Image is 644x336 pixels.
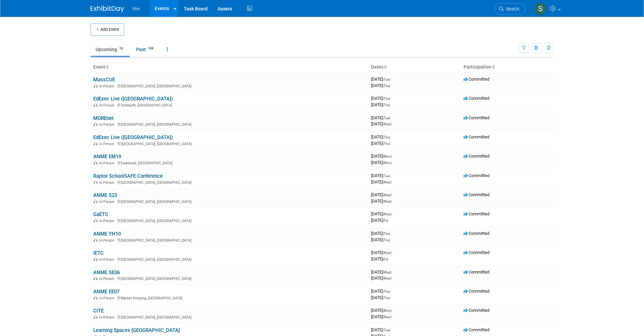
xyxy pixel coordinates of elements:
span: (Wed) [383,251,391,255]
img: In-Person Event [94,219,98,222]
span: Committed [464,77,489,82]
span: [DATE] [371,160,391,165]
span: [DATE] [371,141,390,146]
span: - [391,231,392,236]
span: [DATE] [371,211,393,216]
span: (Mon) [383,155,391,158]
span: (Wed) [383,315,391,319]
span: Committed [464,269,489,275]
a: MassCUE [93,77,115,83]
span: (Thu) [383,238,390,242]
span: Committed [464,211,489,216]
span: [DATE] [371,327,392,332]
span: [DATE] [371,77,392,82]
span: Search [504,6,519,11]
span: (Wed) [383,277,391,280]
img: In-Person Event [94,180,98,184]
span: - [392,192,393,197]
span: Committed [464,231,489,236]
span: (Thu) [383,142,390,145]
span: (Mon) [383,309,391,312]
span: [DATE] [371,173,392,178]
a: EdExec Live ([GEOGRAPHIC_DATA]) [93,134,173,140]
span: Committed [464,250,489,255]
span: (Wed) [383,180,391,184]
span: [DATE] [371,115,392,120]
span: [DATE] [371,154,393,159]
span: In-Person [99,315,116,320]
span: In-Person [99,84,116,88]
span: Committed [464,327,489,332]
span: In-Person [99,161,116,165]
img: In-Person Event [94,257,98,261]
span: In-Person [99,180,116,185]
div: Market Deeping, [GEOGRAPHIC_DATA] [93,295,366,300]
span: (Thu) [383,135,390,139]
span: - [392,269,393,275]
a: ANME YH10 [93,231,121,237]
span: (Fri) [383,257,388,261]
span: (Thu) [383,290,390,293]
span: [DATE] [371,295,390,300]
div: [GEOGRAPHIC_DATA], [GEOGRAPHIC_DATA] [93,121,366,127]
img: In-Person Event [94,200,98,203]
span: [DATE] [371,314,391,319]
span: Committed [464,96,489,101]
span: [DATE] [371,237,390,242]
span: - [391,134,392,139]
img: In-Person Event [94,103,98,107]
a: MOREnet [93,115,114,121]
span: In-Person [99,296,116,300]
span: In-Person [99,200,116,204]
span: (Thu) [383,84,390,88]
a: Sort by Start Date [383,64,387,70]
a: ANME EE07 [93,289,119,295]
span: Committed [464,289,489,294]
span: In-Person [99,277,116,281]
a: Sort by Participation Type [491,64,495,70]
span: [DATE] [371,269,393,275]
img: ExhibitDay [91,6,124,12]
span: [DATE] [371,102,390,107]
span: (Fri) [383,219,388,222]
span: (Thu) [383,296,390,300]
img: Sara Membreno [534,2,547,15]
a: Past198 [131,43,160,56]
div: [GEOGRAPHIC_DATA], [GEOGRAPHIC_DATA] [93,276,366,281]
a: EdExec Live ([GEOGRAPHIC_DATA]) [93,96,173,102]
span: - [392,250,393,255]
div: [GEOGRAPHIC_DATA], [GEOGRAPHIC_DATA] [93,218,366,223]
a: ANME S23 [93,192,117,198]
div: [GEOGRAPHIC_DATA], [GEOGRAPHIC_DATA] [93,179,366,185]
img: In-Person Event [94,161,98,164]
img: In-Person Event [94,238,98,242]
span: [DATE] [371,179,391,184]
span: Committed [464,115,489,120]
span: [DATE] [371,96,392,101]
span: In-Person [99,103,116,108]
span: - [392,154,393,159]
span: 198 [146,46,155,51]
span: In-Person [99,142,116,146]
th: Dates [368,61,461,73]
span: (Wed) [383,193,391,197]
img: In-Person Event [94,277,98,280]
span: Committed [464,192,489,197]
img: In-Person Event [94,84,98,87]
span: (Wed) [383,212,391,216]
img: In-Person Event [94,296,98,299]
a: Sort by Event Name [105,64,109,70]
span: - [391,77,392,82]
span: - [391,115,392,120]
a: IETC [93,250,104,256]
img: In-Person Event [94,315,98,319]
span: Committed [464,134,489,139]
span: [DATE] [371,289,392,294]
span: - [391,327,392,332]
span: [DATE] [371,199,391,204]
div: [GEOGRAPHIC_DATA], [GEOGRAPHIC_DATA] [93,199,366,204]
a: GaETC [93,211,108,217]
span: [DATE] [371,250,393,255]
span: In-Person [99,122,116,127]
span: [DATE] [371,134,392,139]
